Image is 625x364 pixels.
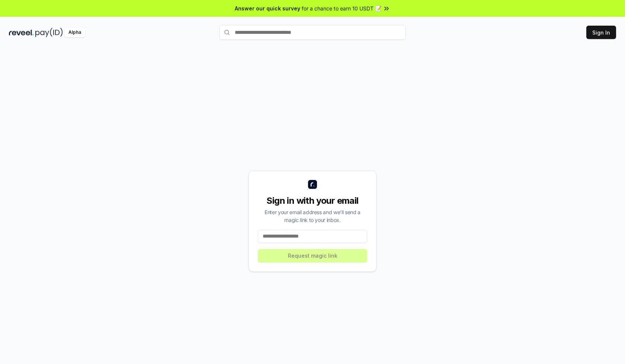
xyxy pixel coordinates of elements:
[586,26,616,39] button: Sign In
[258,195,367,207] div: Sign in with your email
[235,4,300,12] span: Answer our quick survey
[9,28,34,37] img: reveel_dark
[258,208,367,224] div: Enter your email address and we’ll send a magic link to your inbox.
[64,28,85,37] div: Alpha
[302,4,381,12] span: for a chance to earn 10 USDT 📝
[35,28,63,37] img: pay_id
[308,180,317,189] img: logo_small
